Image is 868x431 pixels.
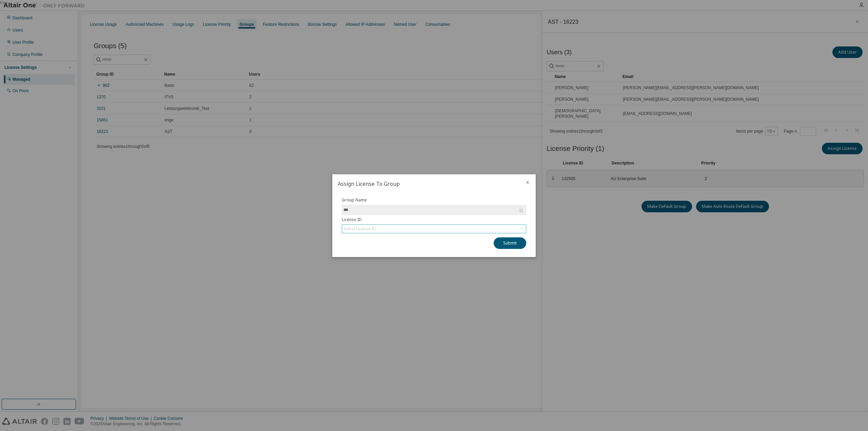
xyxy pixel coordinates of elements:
button: Submit [494,237,526,249]
h2: Assign License To Group [332,174,519,193]
div: Select License ID [343,226,376,232]
label: License ID [342,217,526,222]
label: Group Name [342,197,526,203]
button: close [525,180,530,185]
div: Select License ID [342,225,526,233]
